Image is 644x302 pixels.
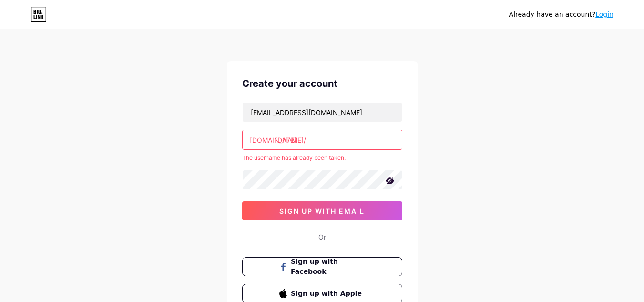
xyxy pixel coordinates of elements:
span: sign up with email [279,207,365,215]
input: Email [243,103,402,122]
span: Sign up with Facebook [291,257,365,277]
button: Sign up with Facebook [242,257,402,276]
span: Sign up with Apple [291,289,365,299]
input: username [243,130,402,149]
div: Or [318,232,326,242]
button: sign up with email [242,201,402,220]
a: Login [595,10,613,18]
div: The username has already been taken. [242,154,402,162]
div: Already have an account? [509,10,613,20]
div: Create your account [242,76,402,91]
div: [DOMAIN_NAME]/ [250,135,306,145]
